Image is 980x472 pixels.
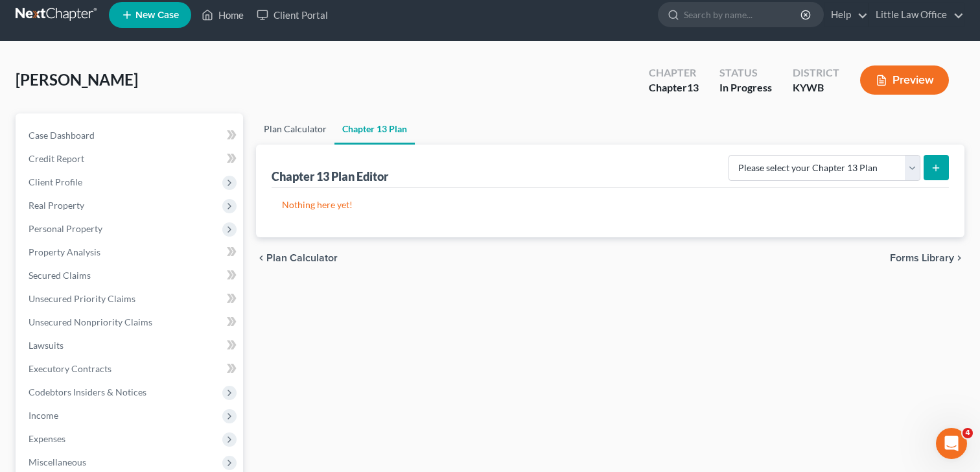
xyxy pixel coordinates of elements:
[890,253,954,263] span: Forms Library
[18,264,243,287] a: Secured Claims
[256,253,338,263] button: chevron_left Plan Calculator
[29,130,95,141] span: Case Dashboard
[250,3,334,27] a: Client Portal
[195,3,250,27] a: Home
[29,176,82,187] span: Client Profile
[954,253,964,263] i: chevron_right
[29,200,84,211] span: Real Property
[282,198,939,211] p: Nothing here yet!
[29,340,64,351] span: Lawsuits
[29,293,135,304] span: Unsecured Priority Claims
[18,241,243,264] a: Property Analysis
[824,3,868,27] a: Help
[29,410,58,421] span: Income
[18,334,243,357] a: Lawsuits
[29,246,100,257] span: Property Analysis
[16,70,138,89] span: [PERSON_NAME]
[272,169,388,184] div: Chapter 13 Plan Editor
[18,147,243,171] a: Credit Report
[860,65,949,95] button: Preview
[29,386,146,397] span: Codebtors Insiders & Notices
[29,456,86,467] span: Miscellaneous
[256,253,266,263] i: chevron_left
[684,3,802,27] input: Search by name...
[936,428,967,459] iframe: Intercom live chat
[18,287,243,311] a: Unsecured Priority Claims
[266,253,338,263] span: Plan Calculator
[890,253,964,263] button: Forms Library chevron_right
[869,3,964,27] a: Little Law Office
[719,65,772,80] div: Status
[334,113,415,145] a: Chapter 13 Plan
[687,81,699,93] span: 13
[29,270,91,281] span: Secured Claims
[29,153,84,164] span: Credit Report
[135,10,179,20] span: New Case
[18,357,243,381] a: Executory Contracts
[962,428,973,438] span: 4
[793,80,839,95] div: KYWB
[649,80,699,95] div: Chapter
[29,433,65,444] span: Expenses
[256,113,334,145] a: Plan Calculator
[29,316,152,327] span: Unsecured Nonpriority Claims
[18,311,243,334] a: Unsecured Nonpriority Claims
[719,80,772,95] div: In Progress
[29,363,111,374] span: Executory Contracts
[18,124,243,147] a: Case Dashboard
[793,65,839,80] div: District
[649,65,699,80] div: Chapter
[29,223,102,234] span: Personal Property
